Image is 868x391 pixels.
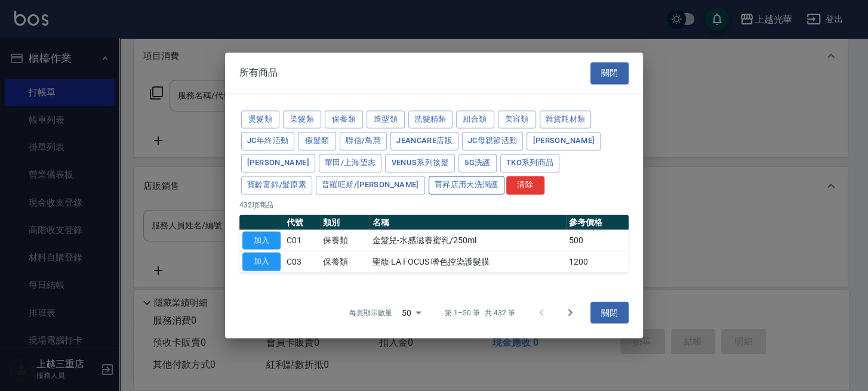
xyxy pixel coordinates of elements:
[456,110,494,129] button: 組合類
[506,176,544,194] button: 清除
[284,215,320,230] th: 代號
[320,215,370,230] th: 類別
[556,299,584,327] button: Go to next page
[385,154,454,172] button: Venus系列接髮
[408,110,453,129] button: 洗髮精類
[540,110,592,129] button: 雜貨耗材類
[239,67,278,79] span: 所有商品
[242,253,281,271] button: 加入
[283,110,321,129] button: 染髮類
[390,132,458,151] button: JeanCare店販
[241,110,279,129] button: 燙髮類
[241,176,312,194] button: 寶齡富錦/髮原素
[340,132,387,151] button: 聯信/鳥慧
[284,251,320,272] td: C03
[298,132,336,151] button: 假髮類
[397,296,426,328] div: 50
[445,308,515,318] p: 第 1–50 筆 共 432 筆
[369,251,565,272] td: 聖馥-LA FOCUS 嗜色控染護髮膜
[319,154,382,172] button: 華田/上海望志
[566,215,629,230] th: 參考價格
[590,62,629,84] button: 關閉
[590,302,629,324] button: 關閉
[316,176,425,194] button: 普羅旺斯/[PERSON_NAME]
[458,154,497,172] button: 5G洗護
[239,199,629,210] p: 432 項商品
[320,251,370,272] td: 保養類
[369,215,565,230] th: 名稱
[462,132,524,151] button: JC母親節活動
[429,176,504,194] button: 育昇店用大洗潤護
[367,110,405,129] button: 造型類
[241,132,294,151] button: JC年終活動
[527,132,601,151] button: [PERSON_NAME]
[325,110,363,129] button: 保養類
[242,231,281,250] button: 加入
[284,229,320,251] td: C01
[500,154,560,172] button: TKO系列商品
[320,229,370,251] td: 保養類
[369,229,565,251] td: 金髮兒-水感滋養蜜乳/250ml
[498,110,536,129] button: 美容類
[241,154,315,172] button: [PERSON_NAME]
[566,251,629,272] td: 1200
[566,229,629,251] td: 500
[349,308,392,318] p: 每頁顯示數量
